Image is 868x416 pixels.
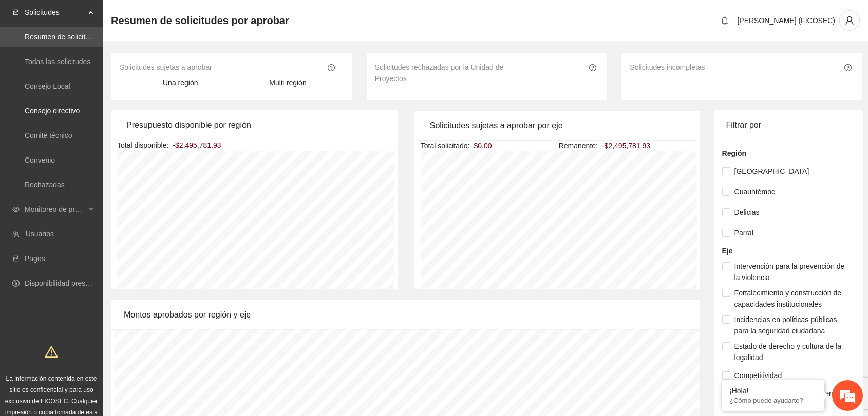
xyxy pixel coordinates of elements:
[111,12,289,29] span: Resumen de solicitudes por aprobar
[25,57,90,66] a: Todas las solicitudes
[842,62,854,74] button: question-circle
[163,78,198,87] span: Una región
[117,140,168,151] article: Total disponible:
[730,207,764,218] span: Delicias
[730,287,855,310] span: Fortalecimiento y construcción de capacidades institucionales
[421,140,470,151] article: Total solicitado:
[730,314,855,336] span: Incidencias en políticas públicas para la seguridad ciudadana
[730,261,855,283] span: Intervención para la prevención de la violencia
[630,63,705,71] span: Solicitudes incompletas
[716,12,733,29] button: bell
[325,62,337,74] button: question-circle
[842,64,854,71] span: question-circle
[25,107,80,115] a: Consejo directivo
[25,199,85,220] span: Monitoreo de proyectos
[722,247,733,255] strong: Eje
[839,10,860,31] button: user
[730,186,779,197] span: Cuauhtémoc
[474,140,492,151] article: $0.00
[559,140,598,151] article: Remanente:
[25,254,45,263] a: Pagos
[45,345,58,359] span: warning
[124,300,688,329] div: Montos aprobados por región y eje
[126,110,382,140] div: Presupuesto disponible por región
[375,63,504,83] span: Solicitudes rechazadas por la Unidad de Proyectos
[729,387,817,395] div: ¡Hola!
[25,2,85,23] span: Solicitudes
[587,64,598,71] span: question-circle
[587,62,599,74] button: question-circle
[25,156,55,164] a: Convenio
[730,341,855,363] span: Estado de derecho y cultura de la legalidad
[730,166,814,177] span: [GEOGRAPHIC_DATA]
[726,110,851,140] div: Filtrar por
[840,16,859,25] span: user
[25,131,72,140] a: Comité técnico
[722,149,746,157] strong: Región
[25,181,65,189] a: Rechazadas
[717,16,732,25] span: bell
[25,279,112,287] a: Disponibilidad presupuestal
[326,64,337,71] span: question-circle
[12,9,20,16] span: inbox
[25,82,70,90] a: Consejo Local
[430,111,685,140] div: Solicitudes sujetas a aprobar por eje
[602,140,650,151] article: -$2,495,781.93
[269,78,306,87] span: Multi región
[25,33,140,41] a: Resumen de solicitudes por aprobar
[12,206,20,213] span: eye
[120,63,212,71] span: Solicitudes sujetas a aprobar
[730,227,758,239] span: Parral
[729,397,817,404] p: ¿Cómo puedo ayudarte?
[173,140,221,151] article: -$2,495,781.93
[730,370,786,381] span: Competitividad
[737,16,835,25] span: [PERSON_NAME] (FICOSEC)
[26,230,54,238] a: Usuarios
